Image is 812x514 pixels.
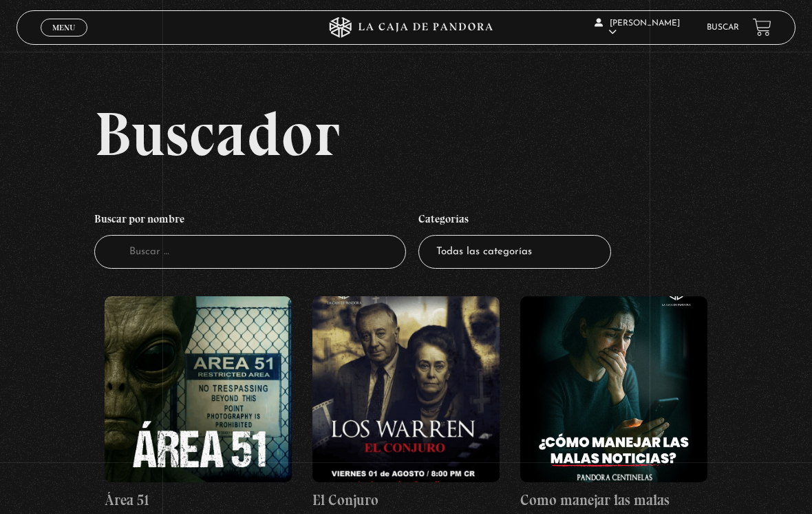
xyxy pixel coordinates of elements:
[595,19,680,37] span: [PERSON_NAME]
[753,18,771,37] a: View your shopping cart
[312,296,500,511] a: El Conjuro
[48,35,81,45] span: Cerrar
[312,489,500,511] h4: El Conjuro
[707,23,739,32] a: Buscar
[52,23,75,32] span: Menu
[105,296,292,511] a: Área 51
[105,489,292,511] h4: Área 51
[418,206,611,235] h4: Categorías
[94,103,796,165] h2: Buscador
[94,206,406,235] h4: Buscar por nombre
